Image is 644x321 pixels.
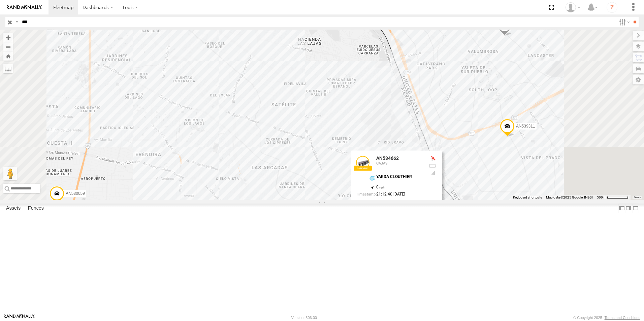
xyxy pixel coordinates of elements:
[633,75,644,84] label: Map Settings
[616,17,631,27] label: Search Filter Options
[7,5,42,10] img: rand-logo.svg
[4,314,35,321] a: Visit our Website
[595,195,631,200] button: Map Scale: 500 m per 61 pixels
[625,204,632,213] label: Dock Summary Table to the Right
[597,195,607,199] span: 500 m
[563,2,583,12] div: Alonso Dominguez
[3,33,13,42] button: Zoom in
[356,192,423,197] div: Date/time of location update
[291,316,317,320] div: Version: 306.00
[3,42,13,51] button: Zoom out
[66,191,85,196] span: AN530059
[3,204,24,213] label: Assets
[546,195,593,199] span: Map data ©2025 Google, INEGI
[632,204,639,213] label: Hide Summary Table
[429,171,437,176] div: Last Event GSM Signal Strength
[25,204,47,213] label: Fences
[607,2,617,13] i: ?
[634,196,641,199] a: Terms (opens in new tab)
[376,185,385,190] span: 0
[605,316,640,320] a: Terms and Conditions
[618,204,625,213] label: Dock Summary Table to the Left
[376,156,423,161] div: AN534662
[516,124,535,129] span: AN539311
[3,64,13,73] label: Measure
[376,175,423,179] div: YARDA CLOUTHIER
[3,51,13,61] button: Zoom Home
[429,156,437,162] div: No GPS Fix
[376,162,423,166] div: CAJAS
[14,17,20,27] label: Search Query
[3,167,17,180] button: Drag Pegman onto the map to open Street View
[513,195,542,200] button: Keyboard shortcuts
[429,163,437,169] div: No battery health information received from this device.
[573,316,640,320] div: © Copyright 2025 -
